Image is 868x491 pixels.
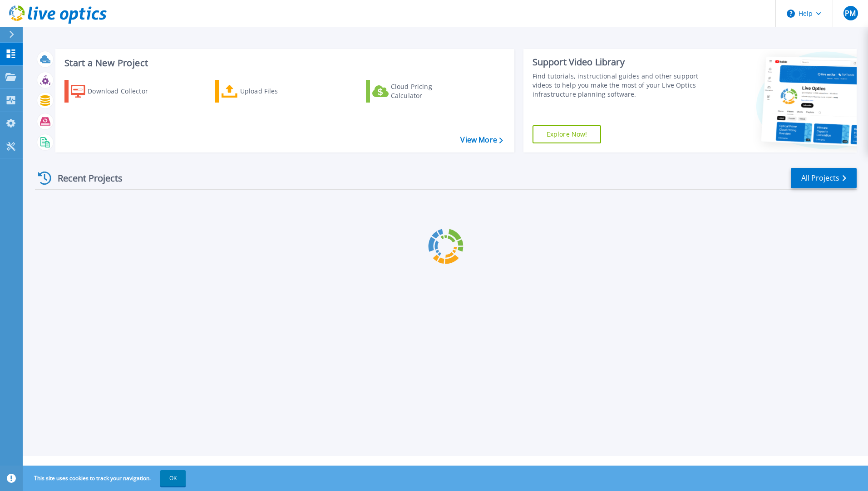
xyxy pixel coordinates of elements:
div: Recent Projects [35,167,135,189]
a: View More [460,136,503,144]
a: Explore Now! [533,125,602,143]
a: All Projects [791,168,857,188]
div: Upload Files [240,82,313,100]
div: Cloud Pricing Calculator [391,82,464,100]
span: PM [845,10,856,17]
div: Download Collector [88,82,160,100]
button: OK [160,470,186,486]
span: This site uses cookies to track your navigation. [25,470,186,486]
div: Find tutorials, instructional guides and other support videos to help you make the most of your L... [533,72,702,99]
div: Support Video Library [533,56,702,68]
h3: Start a New Project [64,58,503,68]
a: Cloud Pricing Calculator [366,80,467,103]
a: Download Collector [64,80,166,103]
a: Upload Files [215,80,316,103]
